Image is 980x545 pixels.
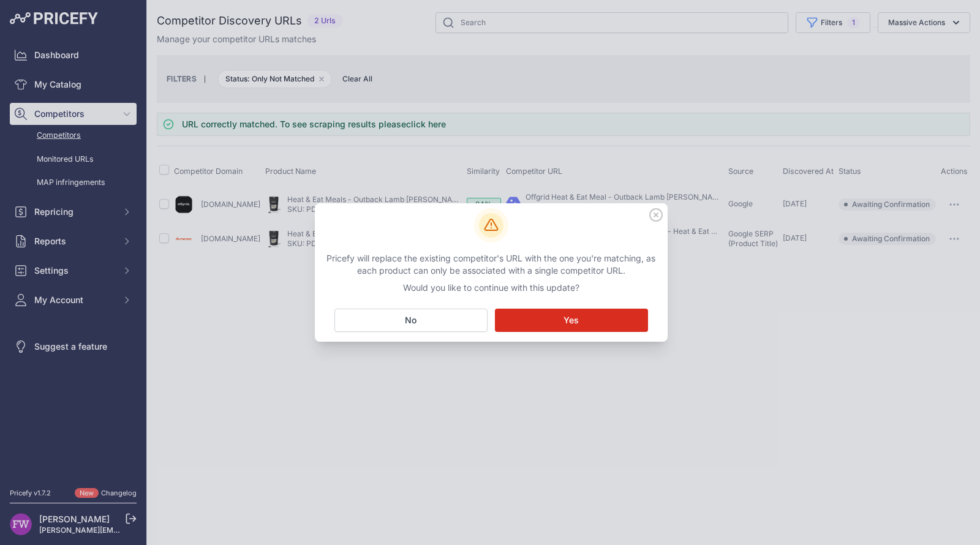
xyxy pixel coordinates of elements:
[320,282,663,294] p: Would you like to continue with this update?
[320,252,663,277] p: Pricefy will replace the existing competitor's URL with the one you're matching, as each product ...
[405,314,417,326] span: No
[334,309,488,332] button: No
[495,309,648,332] button: Yes
[563,314,579,326] span: Yes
